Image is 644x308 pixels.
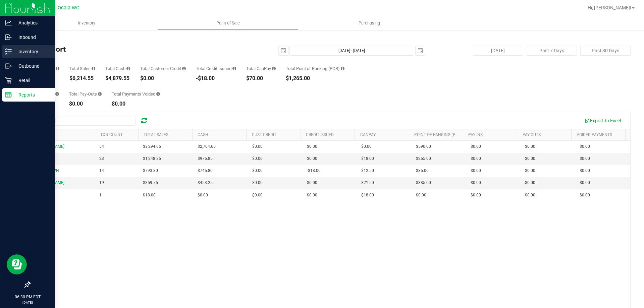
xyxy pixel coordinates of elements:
[126,66,130,71] i: Sum of all successful, non-voided cash payment transaction amounts (excluding tips and transactio...
[471,192,481,198] span: $0.00
[5,48,12,55] inline-svg: Inventory
[143,143,161,150] span: $3,294.65
[525,168,535,174] span: $0.00
[307,180,317,186] span: $0.00
[58,5,79,11] span: Ocala WC
[468,132,483,137] a: Pay Ins
[105,66,130,71] div: Total Cash
[12,91,52,99] p: Reports
[12,62,52,70] p: Outbound
[182,66,186,71] i: Sum of all successful, non-voided payment transaction amounts using account credit as the payment...
[307,143,317,150] span: $0.00
[279,46,288,55] span: select
[55,92,59,96] i: Sum of all cash pay-ins added to tills within the date range.
[232,66,236,71] i: Sum of all successful refund transaction amounts from purchase returns resulting in account credi...
[252,143,263,150] span: $0.00
[69,92,102,96] div: Total Pay-Outs
[416,46,425,55] span: select
[157,16,299,30] a: Point of Sale
[105,76,130,81] div: $4,879.55
[416,168,429,174] span: $35.00
[360,132,376,137] a: CanPay
[112,101,160,107] div: $0.00
[143,168,158,174] span: $793.30
[7,254,27,274] iframe: Resource center
[35,116,136,126] input: Search...
[361,180,374,186] span: $21.50
[30,46,230,53] h4: Till Report
[140,66,186,71] div: Total Customer Credit
[143,156,161,162] span: $1,248.85
[144,132,168,137] a: Total Sales
[471,143,481,150] span: $0.00
[307,168,321,174] span: -$18.00
[307,156,317,162] span: $0.00
[473,46,523,56] button: [DATE]
[5,19,12,26] inline-svg: Analytics
[99,143,104,150] span: 54
[577,132,612,137] a: Voided Payments
[69,76,95,81] div: $6,214.55
[588,5,631,10] span: Hi, [PERSON_NAME]!
[580,180,590,186] span: $0.00
[140,76,186,81] div: $0.00
[5,91,12,98] inline-svg: Reports
[416,156,431,162] span: $255.00
[156,92,160,96] i: Sum of all voided payment transaction amounts (excluding tips and transaction fees) within the da...
[286,66,344,71] div: Total Point of Banking (POB)
[361,192,374,198] span: $18.00
[414,132,462,137] a: Point of Banking (POB)
[198,192,208,198] span: $0.00
[3,294,52,300] p: 06:30 PM EDT
[252,168,263,174] span: $0.00
[580,143,590,150] span: $0.00
[16,16,157,30] a: Inventory
[112,92,160,96] div: Total Payments Voided
[143,180,158,186] span: $859.75
[198,168,213,174] span: $745.80
[5,77,12,84] inline-svg: Retail
[580,156,590,162] span: $0.00
[471,156,481,162] span: $0.00
[252,156,263,162] span: $0.00
[12,76,52,84] p: Retail
[416,192,426,198] span: $0.00
[99,192,102,198] span: 1
[527,46,577,56] button: Past 7 Days
[92,66,95,71] i: Sum of all successful, non-voided payment transaction amounts (excluding tips and transaction fee...
[306,132,334,137] a: Credit Issued
[69,101,102,107] div: $0.00
[196,66,236,71] div: Total Credit Issued
[198,156,213,162] span: $975.85
[350,20,389,26] span: Purchasing
[525,192,535,198] span: $0.00
[246,66,276,71] div: Total CanPay
[12,48,52,56] p: Inventory
[69,20,104,26] span: Inventory
[580,46,631,56] button: Past 30 Days
[471,168,481,174] span: $0.00
[580,192,590,198] span: $0.00
[252,180,263,186] span: $0.00
[252,132,276,137] a: Cust Credit
[99,180,104,186] span: 19
[99,156,104,162] span: 23
[207,20,249,26] span: Point of Sale
[252,192,263,198] span: $0.00
[525,156,535,162] span: $0.00
[99,168,104,174] span: 14
[471,180,481,186] span: $0.00
[523,132,541,137] a: Pay Outs
[198,132,208,137] a: Cash
[416,180,431,186] span: $385.00
[56,66,59,71] i: Count of all successful payment transactions, possibly including voids, refunds, and cash-back fr...
[5,34,12,41] inline-svg: Inbound
[341,66,344,71] i: Sum of the successful, non-voided point-of-banking payment transaction amounts, both via payment ...
[246,76,276,81] div: $70.00
[416,143,431,150] span: $590.00
[198,143,216,150] span: $2,704.65
[12,19,52,27] p: Analytics
[361,156,374,162] span: $18.00
[307,192,317,198] span: $0.00
[12,33,52,41] p: Inbound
